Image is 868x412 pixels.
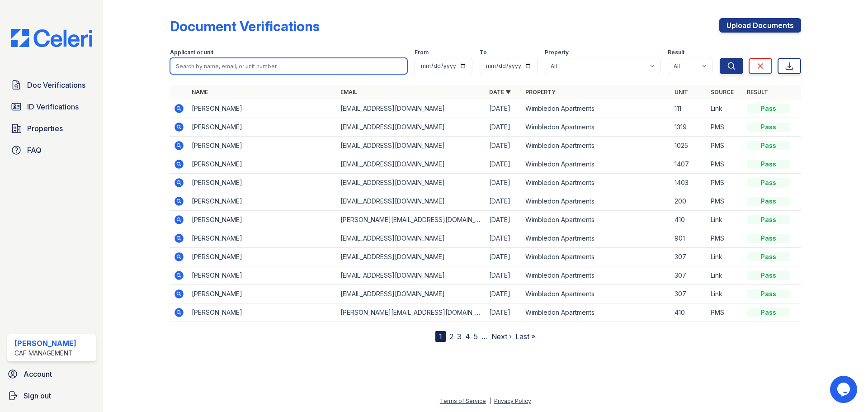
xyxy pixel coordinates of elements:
[671,192,707,211] td: 200
[707,303,743,322] td: PMS
[486,211,522,229] td: [DATE]
[671,118,707,137] td: 1319
[494,398,531,404] a: Privacy Policy
[474,332,478,341] a: 5
[188,192,337,211] td: [PERSON_NAME]
[188,229,337,248] td: [PERSON_NAME]
[707,137,743,155] td: PMS
[486,99,522,118] td: [DATE]
[415,49,429,56] label: From
[27,101,79,112] span: ID Verifications
[747,308,790,317] div: Pass
[4,365,99,383] a: Account
[525,89,556,95] a: Property
[671,303,707,322] td: 410
[7,98,96,116] a: ID Verifications
[192,89,208,95] a: Name
[7,141,96,159] a: FAQ
[522,248,670,266] td: Wimbledon Apartments
[486,192,522,211] td: [DATE]
[671,248,707,266] td: 307
[170,58,407,74] input: Search by name, email, or unit number
[707,248,743,266] td: Link
[522,99,670,118] td: Wimbledon Apartments
[675,89,688,95] a: Unit
[522,137,670,155] td: Wimbledon Apartments
[7,76,96,94] a: Doc Verifications
[522,285,670,303] td: Wimbledon Apartments
[522,266,670,285] td: Wimbledon Apartments
[337,248,486,266] td: [EMAIL_ADDRESS][DOMAIN_NAME]
[747,160,790,169] div: Pass
[188,248,337,266] td: [PERSON_NAME]
[188,266,337,285] td: [PERSON_NAME]
[188,174,337,192] td: [PERSON_NAME]
[515,332,535,341] a: Last »
[337,211,486,229] td: [PERSON_NAME][EMAIL_ADDRESS][DOMAIN_NAME]
[440,398,486,404] a: Terms of Service
[522,229,670,248] td: Wimbledon Apartments
[522,174,670,192] td: Wimbledon Apartments
[188,303,337,322] td: [PERSON_NAME]
[747,234,790,243] div: Pass
[707,99,743,118] td: Link
[545,49,569,56] label: Property
[747,197,790,206] div: Pass
[747,89,768,95] a: Result
[188,118,337,137] td: [PERSON_NAME]
[188,211,337,229] td: [PERSON_NAME]
[486,137,522,155] td: [DATE]
[337,303,486,322] td: [PERSON_NAME][EMAIL_ADDRESS][DOMAIN_NAME]
[707,266,743,285] td: Link
[707,229,743,248] td: PMS
[491,332,512,341] a: Next ›
[707,174,743,192] td: PMS
[671,285,707,303] td: 307
[486,285,522,303] td: [DATE]
[337,285,486,303] td: [EMAIL_ADDRESS][DOMAIN_NAME]
[671,229,707,248] td: 901
[671,266,707,285] td: 307
[4,29,99,47] img: CE_Logo_Blue-a8612792a0a2168367f1c8372b55b34899dd931a85d93a1a3d3e32e68fde9ad4.png
[337,137,486,155] td: [EMAIL_ADDRESS][DOMAIN_NAME]
[170,49,213,56] label: Applicant or unit
[747,271,790,280] div: Pass
[747,252,790,261] div: Pass
[747,289,790,298] div: Pass
[188,285,337,303] td: [PERSON_NAME]
[707,155,743,174] td: PMS
[668,49,684,56] label: Result
[449,332,453,341] a: 2
[188,99,337,118] td: [PERSON_NAME]
[435,331,446,342] div: 1
[671,174,707,192] td: 1403
[188,155,337,174] td: [PERSON_NAME]
[4,387,99,405] button: Sign out
[707,211,743,229] td: Link
[340,89,357,95] a: Email
[337,99,486,118] td: [EMAIL_ADDRESS][DOMAIN_NAME]
[486,155,522,174] td: [DATE]
[337,266,486,285] td: [EMAIL_ADDRESS][DOMAIN_NAME]
[7,119,96,137] a: Properties
[337,118,486,137] td: [EMAIL_ADDRESS][DOMAIN_NAME]
[707,285,743,303] td: Link
[188,137,337,155] td: [PERSON_NAME]
[522,155,670,174] td: Wimbledon Apartments
[14,338,76,349] div: [PERSON_NAME]
[671,137,707,155] td: 1025
[486,118,522,137] td: [DATE]
[486,174,522,192] td: [DATE]
[830,376,859,403] iframe: chat widget
[747,104,790,113] div: Pass
[522,192,670,211] td: Wimbledon Apartments
[707,118,743,137] td: PMS
[671,155,707,174] td: 1407
[27,145,42,156] span: FAQ
[486,248,522,266] td: [DATE]
[481,331,488,342] span: …
[747,215,790,224] div: Pass
[707,192,743,211] td: PMS
[170,18,320,34] div: Document Verifications
[489,398,491,404] div: |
